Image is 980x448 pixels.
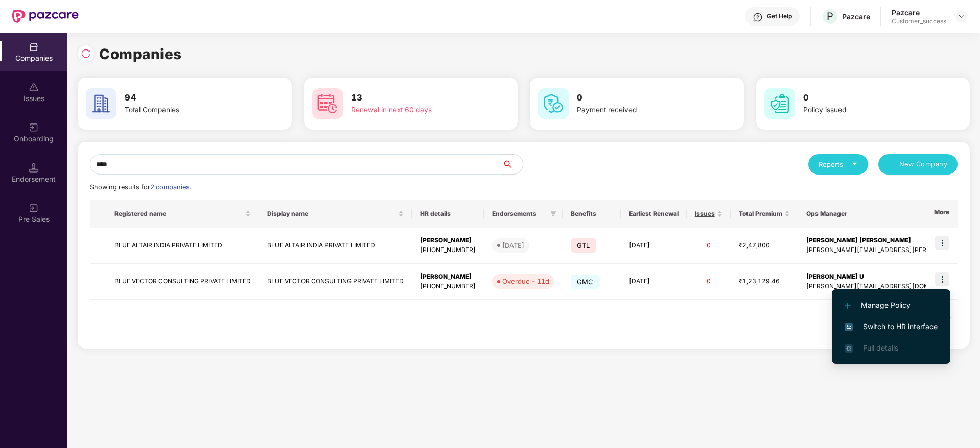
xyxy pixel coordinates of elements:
[29,42,39,52] img: svg+xml;base64,PHN2ZyBpZD0iQ29tcGFuaWVzIiB4bWxucz0iaHR0cDovL3d3dy53My5vcmcvMjAwMC9zdmciIHdpZHRoPS...
[767,12,792,20] div: Get Help
[90,183,191,191] span: Showing results for
[106,264,259,300] td: BLUE VECTOR CONSULTING PRIVATE LIMITED
[502,160,523,168] span: search
[412,200,484,228] th: HR details
[571,238,596,253] span: GTL
[878,154,958,175] button: plusNew Company
[687,200,731,228] th: Issues
[845,344,853,353] img: svg+xml;base64,PHN2ZyB4bWxucz0iaHR0cDovL3d3dy53My5vcmcvMjAwMC9zdmciIHdpZHRoPSIxNi4zNjMiIGhlaWdodD...
[695,241,722,251] div: 0
[695,277,722,286] div: 0
[892,17,946,26] div: Customer_success
[731,200,798,228] th: Total Premium
[577,91,706,105] h3: 0
[12,10,79,23] img: New Pazcare Logo
[899,159,948,169] span: New Company
[695,210,715,218] span: Issues
[502,276,549,286] div: Overdue - 11d
[845,323,853,331] img: svg+xml;base64,PHN2ZyB4bWxucz0iaHR0cDovL3d3dy53My5vcmcvMjAwMC9zdmciIHdpZHRoPSIxNiIgaGVpZ2h0PSIxNi...
[739,277,790,286] div: ₹1,23,129.46
[81,48,91,59] img: svg+xml;base64,PHN2ZyBpZD0iUmVsb2FkLTMyeDMyIiB4bWxucz0iaHR0cDovL3d3dy53My5vcmcvMjAwMC9zdmciIHdpZH...
[86,88,116,119] img: svg+xml;base64,PHN2ZyB4bWxucz0iaHR0cDovL3d3dy53My5vcmcvMjAwMC9zdmciIHdpZHRoPSI2MCIgaGVpZ2h0PSI2MC...
[935,272,949,286] img: icon
[259,200,412,228] th: Display name
[351,105,480,116] div: Renewal in next 60 days
[827,10,833,22] span: P
[125,91,253,105] h3: 94
[845,303,851,309] img: svg+xml;base64,PHN2ZyB4bWxucz0iaHR0cDovL3d3dy53My5vcmcvMjAwMC9zdmciIHdpZHRoPSIxMi4yMDEiIGhlaWdodD...
[125,105,253,116] div: Total Companies
[621,264,687,300] td: [DATE]
[842,12,870,21] div: Pazcare
[845,300,938,311] span: Manage Policy
[538,88,569,119] img: svg+xml;base64,PHN2ZyB4bWxucz0iaHR0cDovL3d3dy53My5vcmcvMjAwMC9zdmciIHdpZHRoPSI2MCIgaGVpZ2h0PSI2MC...
[892,8,946,17] div: Pazcare
[259,228,412,264] td: BLUE ALTAIR INDIA PRIVATE LIMITED
[958,12,966,20] img: svg+xml;base64,PHN2ZyBpZD0iRHJvcGRvd24tMzJ4MzIiIHhtbG5zPSJodHRwOi8vd3d3LnczLm9yZy8yMDAwL3N2ZyIgd2...
[99,43,182,65] h1: Companies
[753,12,763,22] img: svg+xml;base64,PHN2ZyBpZD0iSGVscC0zMngzMiIgeG1sbnM9Imh0dHA6Ly93d3cudzMub3JnLzIwMDAvc3ZnIiB3aWR0aD...
[502,240,524,251] div: [DATE]
[420,245,476,255] div: [PHONE_NUMBER]
[803,91,932,105] h3: 0
[577,105,706,116] div: Payment received
[267,210,396,218] span: Display name
[621,200,687,228] th: Earliest Renewal
[420,282,476,291] div: [PHONE_NUMBER]
[926,200,958,228] th: More
[851,161,858,167] span: caret-down
[621,228,687,264] td: [DATE]
[106,228,259,264] td: BLUE ALTAIR INDIA PRIVATE LIMITED
[819,159,858,169] div: Reports
[889,161,895,169] span: plus
[420,236,476,245] div: [PERSON_NAME]
[563,200,621,228] th: Benefits
[29,203,39,213] img: svg+xml;base64,PHN2ZyB3aWR0aD0iMjAiIGhlaWdodD0iMjAiIHZpZXdCb3g9IjAgMCAyMCAyMCIgZmlsbD0ibm9uZSIgeG...
[571,275,600,289] span: GMC
[863,343,898,352] span: Full details
[29,163,39,173] img: svg+xml;base64,PHN2ZyB3aWR0aD0iMTQuNSIgaGVpZ2h0PSIxNC41IiB2aWV3Qm94PSIwIDAgMTYgMTYiIGZpbGw9Im5vbm...
[845,321,938,332] span: Switch to HR interface
[29,122,39,133] img: svg+xml;base64,PHN2ZyB3aWR0aD0iMjAiIGhlaWdodD0iMjAiIHZpZXdCb3g9IjAgMCAyMCAyMCIgZmlsbD0ibm9uZSIgeG...
[502,154,523,175] button: search
[351,91,480,105] h3: 13
[739,210,782,218] span: Total Premium
[312,88,343,119] img: svg+xml;base64,PHN2ZyB4bWxucz0iaHR0cDovL3d3dy53My5vcmcvMjAwMC9zdmciIHdpZHRoPSI2MCIgaGVpZ2h0PSI2MC...
[29,82,39,92] img: svg+xml;base64,PHN2ZyBpZD0iSXNzdWVzX2Rpc2FibGVkIiB4bWxucz0iaHR0cDovL3d3dy53My5vcmcvMjAwMC9zdmciIH...
[106,200,259,228] th: Registered name
[764,88,795,119] img: svg+xml;base64,PHN2ZyB4bWxucz0iaHR0cDovL3d3dy53My5vcmcvMjAwMC9zdmciIHdpZHRoPSI2MCIgaGVpZ2h0PSI2MC...
[803,105,932,116] div: Policy issued
[550,211,556,217] span: filter
[739,241,790,251] div: ₹2,47,800
[259,264,412,300] td: BLUE VECTOR CONSULTING PRIVATE LIMITED
[548,208,558,220] span: filter
[114,210,243,218] span: Registered name
[420,272,476,282] div: [PERSON_NAME]
[492,210,546,218] span: Endorsements
[150,183,191,191] span: 2 companies.
[935,236,949,250] img: icon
